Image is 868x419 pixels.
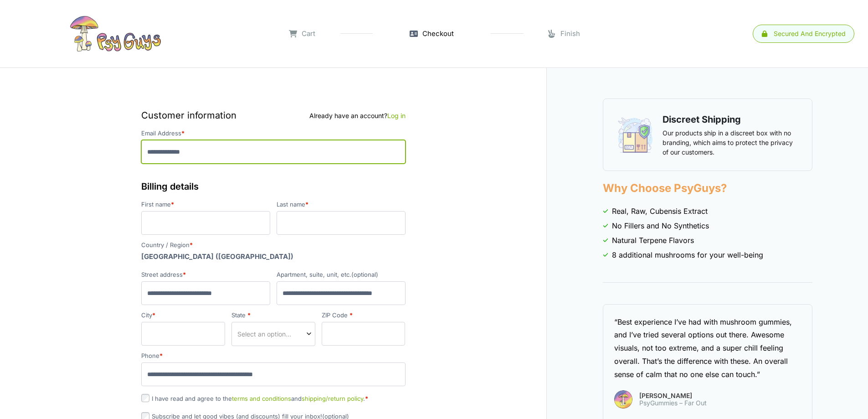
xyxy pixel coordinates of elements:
strong: Discreet Shipping [663,114,741,125]
span: (optional) [351,271,378,278]
input: I have read and agree to theterms and conditionsandshipping/return policy. [141,394,149,402]
a: Cart [289,29,315,39]
label: Phone [141,353,406,359]
span: State [231,322,315,346]
span: PsyGummies – Far Out [639,399,707,407]
label: Country / Region [141,242,406,248]
label: City [141,312,225,318]
div: Secured and encrypted [774,31,846,37]
span: No Fillers and No Synthetics [612,220,709,231]
span: 8 additional mushrooms for your well-being [612,249,763,260]
label: Email Address [141,130,406,136]
div: Already have an account? [309,111,406,120]
a: shipping/return policy [302,395,363,402]
span: Natural Terpene Flavors [612,235,694,246]
label: Apartment, suite, unit, etc. [277,272,406,278]
a: Secured and encrypted [753,25,854,43]
span: Checkout [422,29,454,39]
h3: Customer information [141,109,406,122]
span: Select an option… [237,329,291,339]
span: Finish [560,29,580,39]
label: ZIP Code [322,312,406,318]
div: “Best experience I’ve had with mushroom gummies, and I’ve tried several options out there. Awesom... [614,316,801,381]
span: [PERSON_NAME] [639,393,707,399]
strong: Why Choose PsyGuys? [603,181,727,195]
p: Our products ship in a discreet box with no branding, which aims to protect the privacy of our cu... [663,128,798,157]
label: I have read and agree to the and . [141,395,368,402]
h3: Billing details [141,180,406,193]
label: First name [141,202,270,207]
label: Street address [141,272,270,278]
a: terms and conditions [232,395,291,402]
span: Real, Raw, Cubensis Extract [612,206,708,217]
strong: [GEOGRAPHIC_DATA] ([GEOGRAPHIC_DATA]) [141,252,293,261]
label: State [231,312,315,318]
label: Last name [277,202,406,207]
a: Log in [387,112,406,119]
